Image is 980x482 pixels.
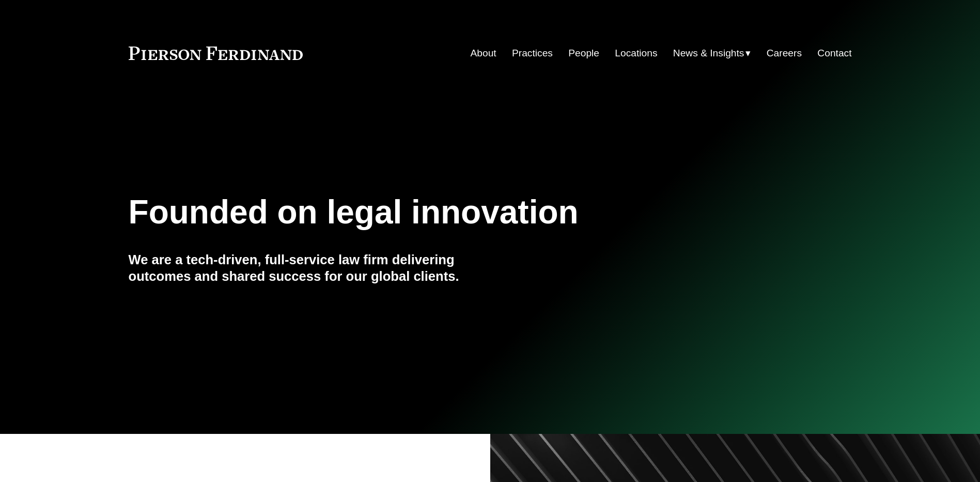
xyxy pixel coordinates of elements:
h1: Founded on legal innovation [129,193,732,231]
a: People [568,43,599,63]
span: News & Insights [673,44,744,63]
a: folder dropdown [673,43,751,63]
h4: We are a tech-driven, full-service law firm delivering outcomes and shared success for our global... [129,251,490,285]
a: Practices [512,43,553,63]
a: Contact [817,43,851,63]
a: Locations [615,43,657,63]
a: Careers [767,43,802,63]
a: About [471,43,496,63]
